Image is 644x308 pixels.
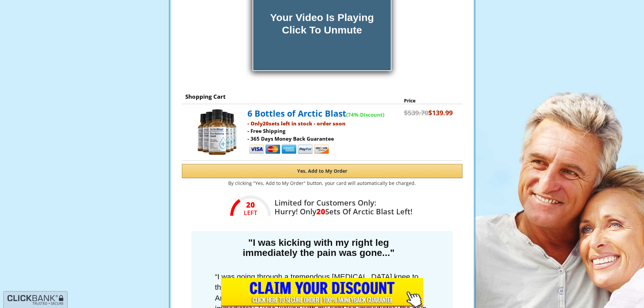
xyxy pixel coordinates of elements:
[297,168,347,174] span: Yes, Add to My Order
[263,120,269,127] span: 20
[316,206,325,216] span: 20
[243,237,395,258] strong: "I was kicking with my right leg immediately the pain was gone..."
[248,144,330,156] img: payment.png
[404,108,453,118] p: $139.99
[230,201,271,208] em: 20
[192,108,243,157] img: prod image
[247,127,401,135] p: - Free Shipping
[346,111,384,118] span: (74% Discount)
[270,11,374,36] div: Your Video Is Playing Click To Unmute
[247,120,401,127] p: - Only sets left in stock - order soon
[404,108,428,117] strike: $539.70
[221,278,424,308] input: Submit Form
[404,97,453,104] p: Price
[275,207,412,216] div: Hurry! Only Sets Of Arctic Blast Left!
[247,108,401,120] p: 6 Bottles of Arctic Blast
[185,93,459,100] p: Shopping Cart
[247,135,401,143] p: - 365 Days Money Back Guarantee
[269,197,412,216] div: Limited for Customers Only:
[168,180,476,187] p: By clicking "Yes, Add to My Order" button, your card will automatically be charged.
[230,209,271,216] div: LEFT
[182,164,462,178] button: Yes, Add to My Order
[7,294,64,306] img: logo-tab-dark-blue-en.png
